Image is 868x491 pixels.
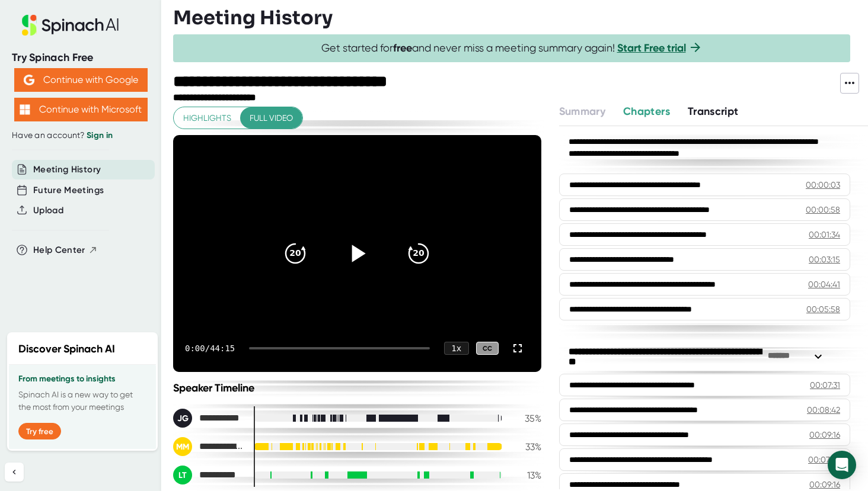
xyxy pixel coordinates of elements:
[240,107,302,129] button: Full video
[617,41,686,54] a: Start Free trial
[33,184,104,197] button: Future Meetings
[806,179,840,191] div: 00:00:03
[688,105,739,118] span: Transcript
[623,105,670,118] span: Chapters
[18,374,146,384] h3: From meetings to insights
[809,479,840,490] div: 00:09:16
[174,107,241,129] button: Highlights
[512,470,541,481] div: 13 %
[809,429,840,441] div: 00:09:16
[623,104,670,120] button: Chapters
[173,466,192,484] div: LT
[512,441,541,453] div: 33 %
[14,68,148,92] button: Continue with Google
[183,111,231,126] span: Highlights
[807,404,840,416] div: 00:08:42
[173,381,541,394] div: Speaker Timeline
[809,229,840,240] div: 00:01:34
[173,437,244,456] div: Marcos Sanchez Munoz
[810,379,840,391] div: 00:07:31
[476,342,499,355] div: CC
[559,105,605,118] span: Summary
[33,243,98,257] button: Help Center
[250,111,293,126] span: Full video
[444,342,469,355] div: 1 x
[185,344,235,353] div: 0:00 / 44:15
[33,243,85,257] span: Help Center
[173,7,333,29] h3: Meeting History
[24,75,34,85] img: Aehbyd4JwY73AAAAAElFTkSuQmCC
[808,278,840,290] div: 00:04:41
[393,41,412,54] b: free
[806,204,840,216] div: 00:00:58
[14,98,148,121] button: Continue with Microsoft
[173,409,192,428] div: JG
[18,423,61,439] button: Try free
[33,163,101,176] button: Meeting History
[806,303,840,315] div: 00:05:58
[173,437,192,456] div: MM
[5,463,24,482] button: Collapse sidebar
[33,204,63,217] button: Upload
[12,130,149,141] div: Have an account?
[809,253,840,265] div: 00:03:15
[559,104,605,120] button: Summary
[18,341,115,357] h2: Discover Spinach AI
[18,389,146,413] p: Spinach AI is a new way to get the most from your meetings
[87,130,113,140] a: Sign in
[12,51,149,65] div: Try Spinach Free
[321,41,703,55] span: Get started for and never miss a meeting summary again!
[808,454,840,466] div: 00:07:56
[828,451,856,479] div: Open Intercom Messenger
[688,104,739,120] button: Transcript
[173,409,244,428] div: James Grant
[512,413,541,424] div: 35 %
